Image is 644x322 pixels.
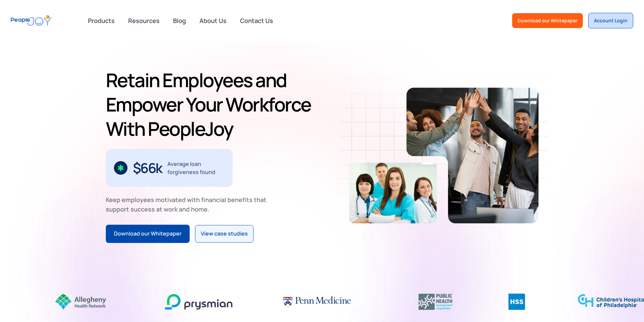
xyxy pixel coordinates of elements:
h1: Retain Employees and Empower Your Workforce With PeopleJoy [106,68,319,141]
a: home [11,11,51,30]
div: Average loan forgiveness found [167,160,224,176]
a: Contact Us [236,13,277,28]
div: Account Login [594,17,627,24]
div: Download our Whitepaper [114,229,182,238]
div: $66k [133,163,162,173]
div: Products [84,14,119,27]
a: About Us [195,13,231,28]
div: 2 / 3 [106,149,233,187]
div: View case studies [201,229,248,238]
img: Retain-Employees-PeopleJoy [349,163,437,223]
div: Keep employees motivated with financial benefits that support success at work and home. [106,195,272,214]
a: View case studies [195,225,254,243]
div: Download our Whitepaper [518,17,577,24]
a: Account Login [588,13,633,28]
a: Download our Whitepaper [106,225,190,243]
a: Resources [124,13,164,28]
img: Retain-Employees-PeopleJoy [406,88,539,223]
a: Download our Whitepaper [512,13,583,28]
a: Blog [169,13,190,28]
